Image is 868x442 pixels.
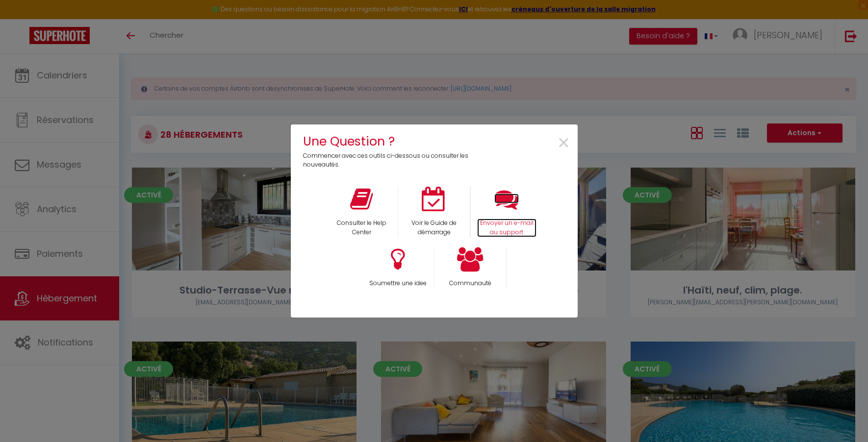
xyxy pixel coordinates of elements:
[557,132,570,154] button: Close
[405,219,463,237] p: Voir le Guide de démarrage
[332,219,391,237] p: Consulter le Help Center
[557,128,570,159] span: ×
[477,219,536,237] p: Envoyer un e-mail au support
[441,279,500,288] p: Communauté
[368,279,428,288] p: Soumettre une idee
[303,151,475,170] p: Commencer avec ces outils ci-dessous ou consulter les nouveautés.
[303,132,475,151] h4: Une Question ?
[8,4,37,33] button: Ouvrir le widget de chat LiveChat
